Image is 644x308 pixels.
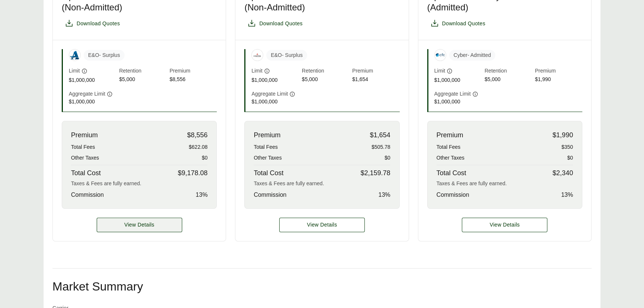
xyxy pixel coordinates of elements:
span: Premium [170,67,217,76]
span: 13 % [561,190,573,199]
span: Total Fees [437,143,461,151]
div: Taxes & Fees are fully earned. [71,180,207,187]
span: $9,178.08 [178,168,207,178]
span: E&O - Surplus [266,50,307,61]
span: $1,990 [553,130,573,140]
span: $1,000,000 [69,98,116,106]
button: View Details [97,218,182,232]
span: $2,159.78 [361,168,390,178]
span: Commission [437,190,469,199]
span: Premium [352,67,399,76]
span: Cyber - Admitted [449,50,495,61]
span: $1,000,000 [434,76,482,84]
span: Limit [434,67,445,75]
span: Commission [254,190,286,199]
span: Premium [71,130,98,140]
span: Download Quotes [259,20,303,28]
span: Commission [71,190,104,199]
span: Premium [254,130,280,140]
div: Taxes & Fees are fully earned. [437,180,573,187]
button: Download Quotes [62,16,123,31]
img: CFC [435,49,446,61]
span: $1,990 [535,76,582,84]
span: Other Taxes [254,154,281,162]
span: $5,000 [484,76,532,84]
span: View Details [124,221,154,229]
span: View Details [307,221,337,229]
span: Total Cost [437,168,466,178]
span: Total Fees [71,143,95,151]
span: $0 [567,154,573,162]
span: Total Cost [254,168,283,178]
span: $8,556 [187,130,207,140]
span: Limit [69,67,80,75]
span: $622.08 [189,143,208,151]
span: E&O - Surplus [84,50,125,61]
h2: Market Summary [52,280,592,292]
button: Download Quotes [427,16,489,31]
span: $0 [202,154,208,162]
a: Option 2 - CFC Cyber - Alternative (Admitted) details [462,218,547,232]
span: Retention [484,67,532,76]
span: $1,000,000 [251,98,299,106]
span: $1,654 [352,76,399,84]
span: $5,000 [119,76,166,84]
span: Premium [437,130,463,140]
span: 13 % [379,190,390,199]
button: View Details [462,218,547,232]
span: Aggregate Limit [251,90,288,98]
span: 13 % [196,190,207,199]
a: Option 2 - Hiscox E&O - Alternative (Non-Admitted) details [279,218,365,232]
span: Premium [535,67,582,76]
span: Aggregate Limit [434,90,471,98]
span: $2,340 [553,168,573,178]
span: $5,000 [302,76,349,84]
span: Retention [302,67,349,76]
span: $1,000,000 [434,98,482,106]
span: Total Fees [254,143,278,151]
span: Total Cost [71,168,101,178]
span: Retention [119,67,166,76]
span: $505.78 [371,143,390,151]
button: Download Quotes [244,16,306,31]
img: Hiscox [252,49,263,61]
span: Other Taxes [71,154,99,162]
span: Other Taxes [437,154,464,162]
span: View Details [490,221,520,229]
span: Aggregate Limit [69,90,105,98]
img: Admiral [69,49,80,61]
span: $0 [384,154,390,162]
span: $1,000,000 [251,76,299,84]
span: $8,556 [170,76,217,84]
span: $1,000,000 [69,76,116,84]
span: Download Quotes [77,20,120,28]
span: $1,654 [370,130,390,140]
a: Option 1 - Admiral E&O - Incumbent (Non-Admitted) details [97,218,182,232]
span: Limit [251,67,263,75]
div: Taxes & Fees are fully earned. [254,180,390,187]
span: Download Quotes [442,20,486,28]
button: View Details [279,218,365,232]
span: $350 [561,143,573,151]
